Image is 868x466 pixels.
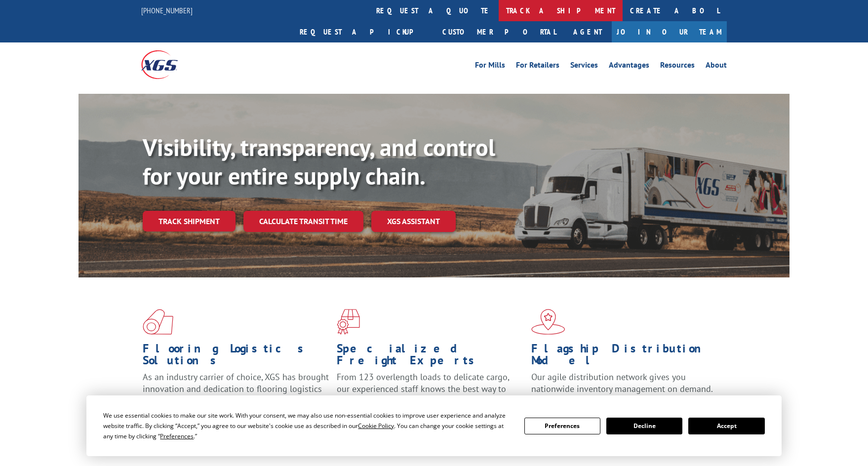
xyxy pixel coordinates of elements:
[524,418,600,434] button: Preferences
[706,61,727,72] a: About
[358,422,394,430] span: Cookie Policy
[531,371,713,394] span: Our agile distribution network gives you nationwide inventory management on demand.
[337,371,523,415] p: From 123 overlength loads to delicate cargo, our experienced staff knows the best way to move you...
[337,309,360,335] img: xgs-icon-focused-on-flooring-red
[143,132,495,191] b: Visibility, transparency, and control for your entire supply chain.
[143,371,329,406] span: As an industry carrier of choice, XGS has brought innovation and dedication to flooring logistics...
[292,21,435,42] a: Request a pickup
[160,432,194,440] span: Preferences
[435,21,563,42] a: Customer Portal
[531,309,565,335] img: xgs-icon-flagship-distribution-model-red
[143,211,236,232] a: Track shipment
[563,21,612,42] a: Agent
[337,343,523,371] h1: Specialized Freight Experts
[475,61,505,72] a: For Mills
[531,343,718,371] h1: Flagship Distribution Model
[143,309,173,335] img: xgs-icon-total-supply-chain-intelligence-red
[243,211,363,232] a: Calculate transit time
[516,61,559,72] a: For Retailers
[570,61,598,72] a: Services
[371,211,456,232] a: XGS ASSISTANT
[609,61,649,72] a: Advantages
[103,410,512,441] div: We use essential cookies to make our site work. With your consent, we may also use non-essential ...
[606,418,682,434] button: Decline
[141,5,193,15] a: [PHONE_NUMBER]
[86,395,782,456] div: Cookie Consent Prompt
[612,21,727,42] a: Join Our Team
[143,343,329,371] h1: Flooring Logistics Solutions
[660,61,695,72] a: Resources
[688,418,764,434] button: Accept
